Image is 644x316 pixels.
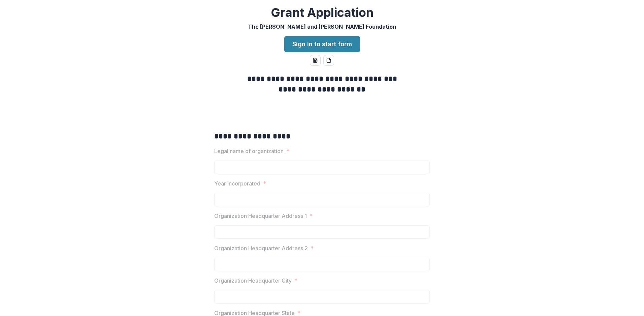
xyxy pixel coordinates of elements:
[214,212,307,220] p: Organization Headquarter Address 1
[271,5,374,20] h2: Grant Application
[248,23,396,31] p: The [PERSON_NAME] and [PERSON_NAME] Foundation
[214,277,292,285] p: Organization Headquarter City
[214,244,308,252] p: Organization Headquarter Address 2
[214,179,260,188] p: Year incorporated
[310,55,321,66] button: word-download
[214,147,284,155] p: Legal name of organization
[284,36,360,52] a: Sign in to start form
[323,55,334,66] button: pdf-download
